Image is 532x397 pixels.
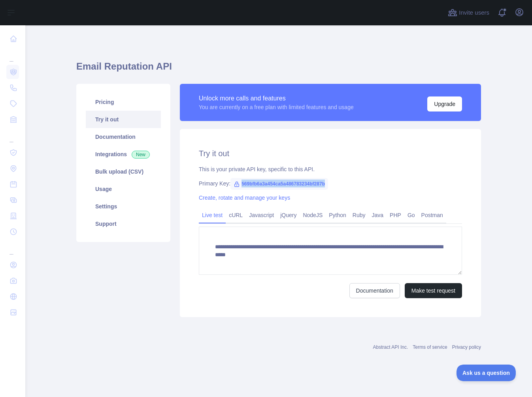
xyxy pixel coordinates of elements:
[132,151,150,159] span: New
[413,344,447,350] a: Terms of service
[457,365,516,381] iframe: Toggle Customer Support
[76,60,481,79] h1: Email Reputation API
[86,180,161,198] a: Usage
[446,6,491,19] button: Invite users
[6,128,19,144] div: ...
[6,240,19,256] div: ...
[326,209,349,221] a: Python
[452,344,481,350] a: Privacy policy
[199,195,290,201] a: Create, rotate and manage your keys
[459,8,489,17] span: Invite users
[199,180,462,187] div: Primary Key:
[86,146,161,163] a: Integrations New
[427,96,462,112] button: Upgrade
[277,209,300,221] a: jQuery
[199,94,354,103] div: Unlock more calls and features
[199,103,354,111] div: You are currently on a free plan with limited features and usage
[387,209,404,221] a: PHP
[199,148,462,159] h2: Try it out
[349,283,400,298] a: Documentation
[349,209,369,221] a: Ruby
[369,209,387,221] a: Java
[300,209,326,221] a: NodeJS
[86,215,161,233] a: Support
[86,163,161,180] a: Bulk upload (CSV)
[6,47,19,63] div: ...
[418,209,446,221] a: Postman
[86,128,161,146] a: Documentation
[226,209,246,221] a: cURL
[373,344,408,350] a: Abstract API Inc.
[230,178,328,190] span: 569bfb6a3a454ca5a486783234bf287b
[199,209,226,221] a: Live test
[199,165,462,173] div: This is your private API key, specific to this API.
[86,198,161,215] a: Settings
[86,111,161,128] a: Try it out
[404,209,418,221] a: Go
[246,209,277,221] a: Javascript
[405,283,462,298] button: Make test request
[86,93,161,111] a: Pricing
